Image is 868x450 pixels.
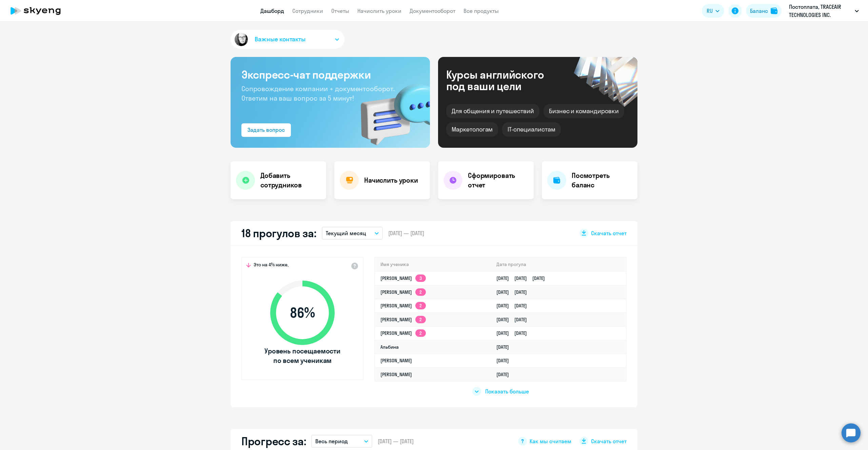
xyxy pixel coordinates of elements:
button: Постоплата, TRACEAIR TECHNOLOGIES INC. [786,3,862,19]
a: Альбина [380,344,399,350]
h4: Начислить уроки [364,176,418,185]
span: Показать больше [485,388,529,395]
a: Документооборот [410,7,455,14]
a: [PERSON_NAME]2 [380,330,426,336]
h4: Посмотреть баланс [572,171,632,190]
h4: Сформировать отчет [468,171,528,190]
a: [PERSON_NAME]3 [380,275,426,281]
div: Задать вопрос [248,126,285,134]
img: avatar [233,32,249,47]
button: RU [702,4,724,18]
button: Важные контакты [231,30,344,49]
a: Сотрудники [292,7,323,14]
a: [PERSON_NAME]2 [380,316,426,323]
a: Дашборд [260,7,284,14]
app-skyeng-badge: 2 [415,316,426,323]
div: IT-специалистам [502,122,560,137]
div: Баланс [750,7,768,15]
span: Как мы считаем [530,437,571,445]
a: [DATE][DATE][DATE] [496,275,550,281]
a: [PERSON_NAME]2 [380,303,426,309]
button: Текущий месяц [322,227,383,240]
a: [PERSON_NAME]2 [380,289,426,295]
span: Это на 4% ниже, [254,262,289,270]
a: [DATE][DATE] [496,330,532,336]
h2: Прогресс за: [241,434,306,448]
p: Текущий месяц [326,229,366,237]
h4: Добавить сотрудников [260,171,321,190]
a: [DATE] [496,344,514,350]
a: Отчеты [331,7,349,14]
h2: 18 прогулов за: [241,226,316,240]
span: Важные контакты [255,35,305,44]
app-skyeng-badge: 3 [415,274,426,282]
a: Все продукты [463,7,499,14]
span: [DATE] — [DATE] [378,437,414,445]
th: Дата прогула [491,258,626,271]
span: Скачать отчет [591,437,627,445]
a: [PERSON_NAME] [380,357,412,364]
img: bg-img [351,71,430,148]
a: Начислить уроки [357,7,401,14]
a: [DATE][DATE] [496,289,532,295]
app-skyeng-badge: 2 [415,288,426,296]
h3: Экспресс-чат поддержки [241,68,419,81]
p: Постоплата, TRACEAIR TECHNOLOGIES INC. [789,3,852,19]
a: [DATE][DATE] [496,316,532,323]
app-skyeng-badge: 2 [415,329,426,337]
span: 86 % [263,305,341,321]
button: Весь период [311,435,372,448]
img: balance [771,7,777,14]
div: Для общения и путешествий [446,104,539,118]
p: Весь период [315,437,348,445]
th: Имя ученика [375,258,491,271]
button: Задать вопрос [241,123,291,137]
div: Маркетологам [446,122,498,137]
span: Сопровождение компании + документооборот. Ответим на ваш вопрос за 5 минут! [241,84,395,102]
a: [DATE][DATE] [496,303,532,309]
span: Скачать отчет [591,229,627,237]
span: Уровень посещаемости по всем ученикам [263,346,341,365]
a: [DATE] [496,357,514,364]
button: Балансbalance [746,4,782,18]
span: [DATE] — [DATE] [388,229,424,237]
div: Бизнес и командировки [544,104,624,118]
a: [PERSON_NAME] [380,371,412,377]
a: [DATE] [496,371,514,377]
div: Курсы английского под ваши цели [446,69,562,92]
app-skyeng-badge: 2 [415,302,426,309]
span: RU [707,7,713,15]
